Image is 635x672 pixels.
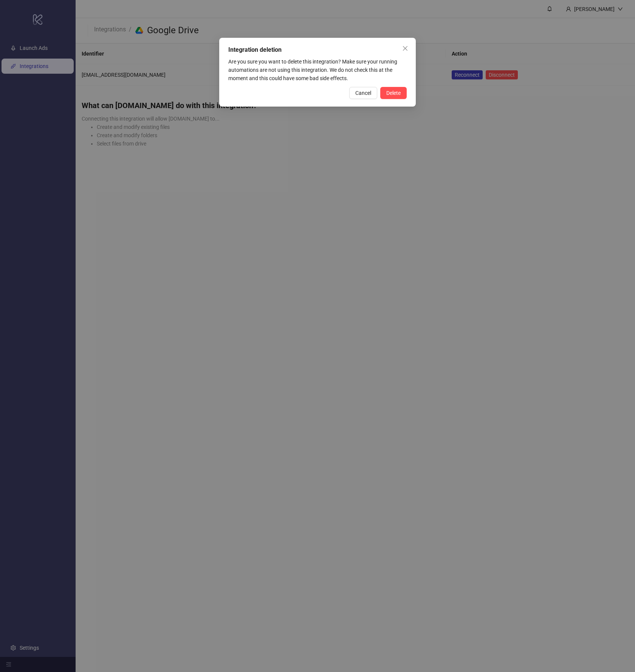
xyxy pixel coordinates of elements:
[386,90,401,96] span: Delete
[349,87,377,99] button: Cancel
[380,87,407,99] button: Delete
[228,45,407,54] div: Integration deletion
[228,57,407,82] div: Are you sure you want to delete this integration? Make sure your running automations are not usin...
[355,90,371,96] span: Cancel
[402,45,408,51] span: close
[399,42,411,54] button: Close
